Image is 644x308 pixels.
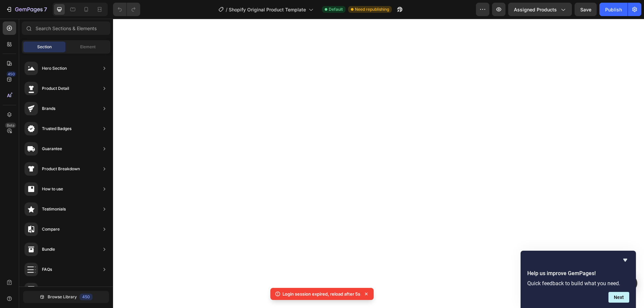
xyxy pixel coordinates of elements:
button: 7 [3,3,50,16]
div: How to use [42,186,63,192]
input: Search Sections & Elements [22,21,110,35]
div: Guarantee [42,145,62,152]
div: Hero Section [42,65,67,72]
div: Compare [42,226,60,233]
span: Browse Library [48,294,77,300]
span: Element [80,44,96,50]
p: 7 [44,5,47,13]
button: Next question [608,292,629,303]
div: 450 [79,294,93,300]
p: Quick feedback to build what you need. [527,280,629,287]
iframe: Design area [113,19,644,308]
span: Shopify Original Product Template [229,6,306,13]
button: Publish [599,3,628,16]
div: 450 [6,71,16,77]
div: Product Detail [42,85,69,92]
div: Testimonials [42,206,66,212]
span: Save [580,7,591,12]
span: Default [329,6,343,12]
h2: Help us improve GemPages! [527,269,629,278]
div: Trusted Badges [42,125,71,132]
div: Brands [42,105,55,112]
div: Product Breakdown [42,166,80,172]
div: Publish [605,6,622,13]
button: Assigned Products [508,3,572,16]
div: Undo/Redo [113,3,140,16]
div: Social Proof [42,286,65,293]
button: Hide survey [621,256,629,264]
div: Beta [5,123,16,128]
span: Need republishing [355,6,389,12]
button: Browse Library450 [23,291,109,303]
div: FAQs [42,266,52,273]
span: Assigned Products [514,6,557,13]
div: Bundle [42,246,55,253]
span: / [226,6,227,13]
p: Login session expired, reload after 5s [282,291,360,297]
span: Section [37,44,52,50]
button: Save [575,3,597,16]
div: Help us improve GemPages! [527,256,629,303]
